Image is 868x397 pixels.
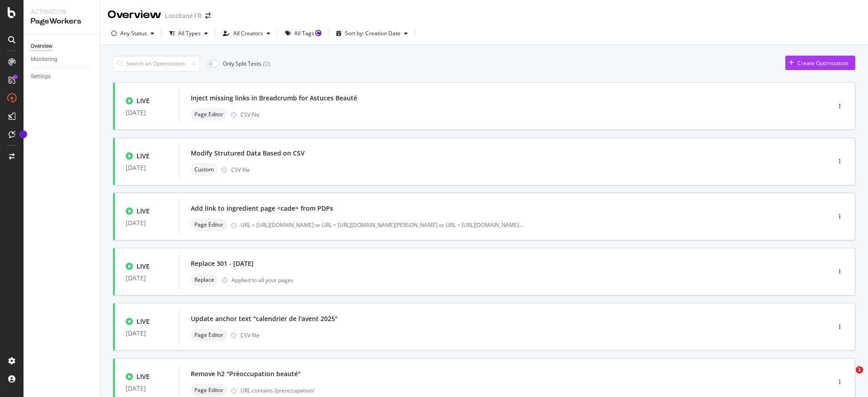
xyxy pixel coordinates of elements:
[191,108,227,121] div: neutral label
[194,222,223,227] span: Page Editor
[191,163,217,176] div: neutral label
[126,109,169,116] div: [DATE]
[31,7,93,16] div: Activation
[241,387,792,394] div: URL contains /preoccupation/
[137,262,150,271] div: LIVE
[856,366,863,373] span: 1
[191,274,218,286] div: neutral label
[241,221,523,229] div: URL = [URL][DOMAIN_NAME] or URL = [URL][DOMAIN_NAME][PERSON_NAME] or URL = [URL][DOMAIN_NAME]
[191,369,301,378] div: Remove h2 "Préoccupation beauté"
[31,42,52,51] div: Overview
[241,331,259,339] div: CSV file
[345,31,401,36] div: Sort by: Creation Date
[178,31,201,36] div: All Types
[785,56,855,70] button: Create Optimization
[194,167,214,172] span: Custom
[31,16,93,27] div: PageWorkers
[108,26,158,41] button: Any Status
[282,26,325,41] button: All Tags
[797,59,848,67] div: Create Optimization
[837,366,859,388] iframe: Intercom live chat
[31,55,57,64] div: Monitoring
[191,384,227,397] div: neutral label
[31,42,94,51] a: Overview
[31,72,94,81] a: Settings
[137,207,150,216] div: LIVE
[233,31,263,36] div: All Creators
[191,314,338,323] div: Update anchor text "calendrier de l'avent 2025"
[137,372,150,381] div: LIVE
[126,330,169,337] div: [DATE]
[108,7,161,23] div: Overview
[223,60,261,67] div: Only Split Tests
[126,274,169,282] div: [DATE]
[294,31,314,36] div: All Tags
[165,11,202,20] div: Loccitane FR
[194,277,214,283] span: Replace
[126,164,169,171] div: [DATE]
[165,26,212,41] button: All Types
[333,26,411,41] button: Sort by: Creation Date
[113,56,200,71] input: Search an Optimization
[194,332,223,338] span: Page Editor
[191,204,333,213] div: Add link to ingredient page <cade> from PDPs
[194,388,223,393] span: Page Editor
[137,96,150,105] div: LIVE
[194,112,223,117] span: Page Editor
[519,221,523,229] span: ...
[231,166,250,174] div: CSV file
[120,31,147,36] div: Any Status
[191,329,227,341] div: neutral label
[191,259,254,268] div: Replace 301 - [DATE]
[126,219,169,227] div: [DATE]
[137,151,150,161] div: LIVE
[205,13,211,19] div: arrow-right-arrow-left
[126,385,169,392] div: [DATE]
[191,149,305,158] div: Modify Strutured Data Based on CSV
[137,317,150,326] div: LIVE
[31,55,94,64] a: Monitoring
[19,130,27,138] div: Tooltip anchor
[231,276,293,284] div: Applied to all your pages
[219,26,274,41] button: All Creators
[31,72,51,81] div: Settings
[241,111,259,118] div: CSV file
[263,59,270,68] div: ( 0 )
[191,94,357,103] div: Inject missing links in Breadcrumb for Astuces Beauté
[314,29,322,37] div: Tooltip anchor
[191,218,227,231] div: neutral label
